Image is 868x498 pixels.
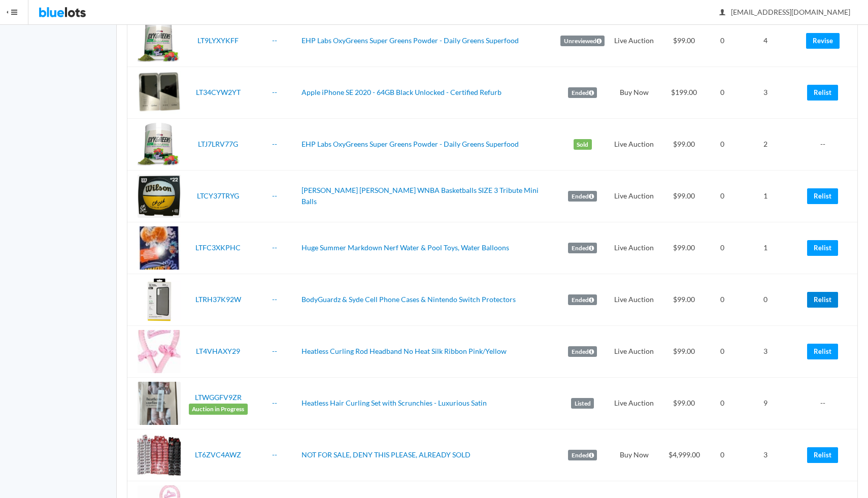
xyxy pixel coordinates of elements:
[807,188,838,204] a: Relist
[302,399,487,407] a: Heatless Hair Curling Set with Scrunchies - Luxurious Satin
[807,85,838,101] a: Relist
[659,429,709,481] td: $4,999.00
[272,243,277,252] a: --
[302,186,539,206] a: [PERSON_NAME] [PERSON_NAME] WNBA Basketballs SIZE 3 Tribute Mini Balls
[196,88,241,96] a: LT34CYW2YT
[609,67,659,118] td: Buy Now
[736,222,794,274] td: 1
[302,295,516,304] a: BodyGuardz & Syde Cell Phone Cases & Nintendo Switch Protectors
[272,399,277,407] a: --
[736,429,794,481] td: 3
[794,377,857,429] td: --
[736,325,794,377] td: 3
[736,67,794,118] td: 3
[709,429,736,481] td: 0
[736,118,794,170] td: 2
[709,118,736,170] td: 0
[197,191,239,200] a: LTCY37TRYG
[609,222,659,274] td: Live Auction
[659,377,709,429] td: $99.00
[302,243,509,252] a: Huge Summer Markdown Nerf Water & Pool Toys, Water Balloons
[302,36,519,45] a: EHP Labs OxyGreens Super Greens Powder - Daily Greens Superfood
[659,15,709,67] td: $99.00
[272,88,277,96] a: --
[807,240,838,256] a: Relist
[568,243,597,254] label: Ended
[709,67,736,118] td: 0
[568,346,597,357] label: Ended
[302,450,471,459] a: NOT FOR SALE, DENY THIS PLEASE, ALREADY SOLD
[807,344,838,359] a: Relist
[659,67,709,118] td: $199.00
[806,33,840,49] a: Revise
[568,294,597,306] label: Ended
[659,222,709,274] td: $99.00
[195,450,241,459] a: LT6ZVC4AWZ
[709,15,736,67] td: 0
[609,15,659,67] td: Live Auction
[609,429,659,481] td: Buy Now
[659,118,709,170] td: $99.00
[272,191,277,200] a: --
[659,170,709,222] td: $99.00
[736,274,794,325] td: 0
[709,274,736,325] td: 0
[659,274,709,325] td: $99.00
[609,118,659,170] td: Live Auction
[736,15,794,67] td: 4
[195,243,241,252] a: LTFC3XKPHC
[736,170,794,222] td: 1
[807,292,838,308] a: Relist
[302,140,519,148] a: EHP Labs OxyGreens Super Greens Powder - Daily Greens Superfood
[302,88,502,96] a: Apple iPhone SE 2020 - 64GB Black Unlocked - Certified Refurb
[272,140,277,148] a: --
[272,295,277,304] a: --
[794,118,857,170] td: --
[272,450,277,459] a: --
[574,139,592,150] label: Sold
[196,347,240,355] a: LT4VHAXY29
[709,325,736,377] td: 0
[609,170,659,222] td: Live Auction
[189,404,248,415] span: Auction in Progress
[198,140,238,148] a: LTJ7LRV77G
[709,170,736,222] td: 0
[717,8,727,18] ion-icon: person
[807,447,838,463] a: Relist
[197,36,239,45] a: LT9LYXYKFF
[571,398,594,409] label: Listed
[609,325,659,377] td: Live Auction
[709,377,736,429] td: 0
[568,191,597,202] label: Ended
[302,347,507,355] a: Heatless Curling Rod Headband No Heat Silk Ribbon Pink/Yellow
[195,295,241,304] a: LTRH37K92W
[609,274,659,325] td: Live Auction
[709,222,736,274] td: 0
[568,87,597,98] label: Ended
[736,377,794,429] td: 9
[272,36,277,45] a: --
[568,450,597,461] label: Ended
[560,36,605,47] label: Unreviewed
[609,377,659,429] td: Live Auction
[195,393,242,402] a: LTWGGFV9ZR
[659,325,709,377] td: $99.00
[720,8,850,16] span: [EMAIL_ADDRESS][DOMAIN_NAME]
[272,347,277,355] a: --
